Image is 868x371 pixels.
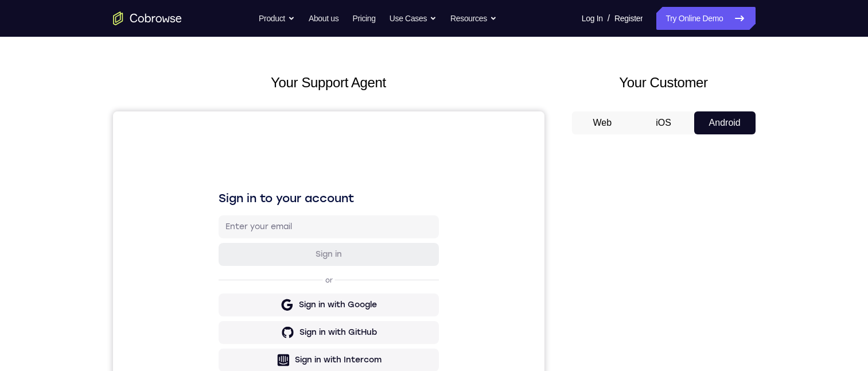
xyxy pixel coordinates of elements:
button: Android [694,111,756,134]
a: Try Online Demo [656,7,755,30]
a: Register [614,7,643,30]
button: Resources [450,7,497,30]
span: / [608,11,610,25]
button: Sign in with GitHub [106,210,326,233]
button: Sign in with Intercom [106,237,326,260]
button: iOS [633,111,694,134]
div: Sign in with Zendesk [183,270,267,282]
a: Pricing [352,7,375,30]
h2: Your Customer [572,72,756,93]
button: Sign in with Google [106,182,326,205]
a: Log In [582,7,603,30]
div: Sign in with Intercom [182,243,268,254]
a: About us [309,7,338,30]
a: Go to the home page [113,11,182,25]
button: Web [572,111,633,134]
button: Product [259,7,295,30]
button: Use Cases [390,7,437,30]
a: Create a new account [194,297,275,306]
p: Don't have an account? [106,297,326,306]
button: Sign in with Zendesk [106,265,326,288]
div: Sign in with GitHub [186,215,264,227]
h2: Your Support Agent [113,72,544,93]
div: Sign in with Google [186,188,264,199]
p: or [210,164,222,173]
